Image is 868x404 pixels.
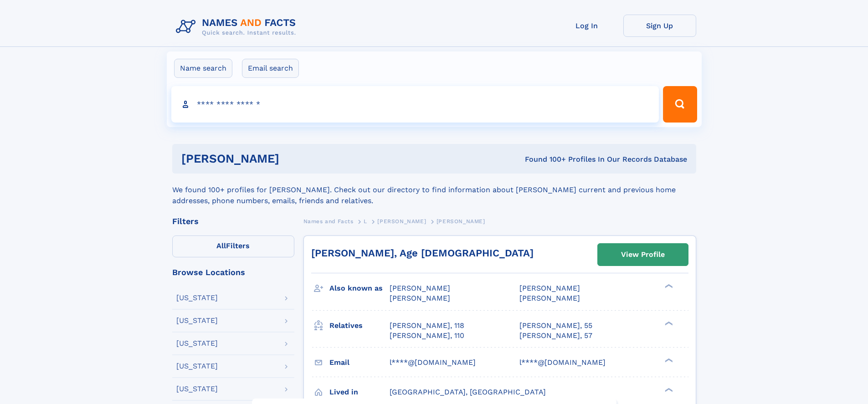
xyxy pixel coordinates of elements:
[621,244,665,265] div: View Profile
[390,321,464,331] a: [PERSON_NAME], 118
[176,363,218,370] div: [US_STATE]
[437,218,485,225] span: [PERSON_NAME]
[519,284,580,292] span: [PERSON_NAME]
[311,247,534,259] a: [PERSON_NAME], Age [DEMOGRAPHIC_DATA]
[402,154,687,164] div: Found 100+ Profiles In Our Records Database
[550,15,623,37] a: Log In
[329,318,390,333] h3: Relatives
[377,218,426,225] span: [PERSON_NAME]
[172,174,696,206] div: We found 100+ profiles for [PERSON_NAME]. Check out our directory to find information about [PERS...
[519,294,580,302] span: [PERSON_NAME]
[176,294,218,302] div: [US_STATE]
[216,241,226,250] span: All
[176,317,218,324] div: [US_STATE]
[364,215,367,227] a: L
[172,268,294,276] div: Browse Locations
[663,283,673,289] div: ❯
[390,331,464,341] a: [PERSON_NAME], 110
[329,281,390,296] h3: Also known as
[663,86,697,123] button: Search Button
[176,385,218,393] div: [US_STATE]
[181,153,402,164] h1: [PERSON_NAME]
[303,215,354,227] a: Names and Facts
[390,388,546,396] span: [GEOGRAPHIC_DATA], [GEOGRAPHIC_DATA]
[663,320,673,326] div: ❯
[519,321,592,331] a: [PERSON_NAME], 55
[329,355,390,370] h3: Email
[390,294,450,302] span: [PERSON_NAME]
[377,215,426,227] a: [PERSON_NAME]
[663,387,673,393] div: ❯
[598,244,688,266] a: View Profile
[172,217,294,225] div: Filters
[364,218,367,225] span: L
[329,384,390,400] h3: Lived in
[623,15,696,37] a: Sign Up
[172,235,294,257] label: Filters
[174,59,232,78] label: Name search
[171,86,659,123] input: search input
[663,357,673,363] div: ❯
[176,340,218,347] div: [US_STATE]
[172,15,303,39] img: Logo Names and Facts
[390,284,450,292] span: [PERSON_NAME]
[242,59,299,78] label: Email search
[519,331,592,341] a: [PERSON_NAME], 57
